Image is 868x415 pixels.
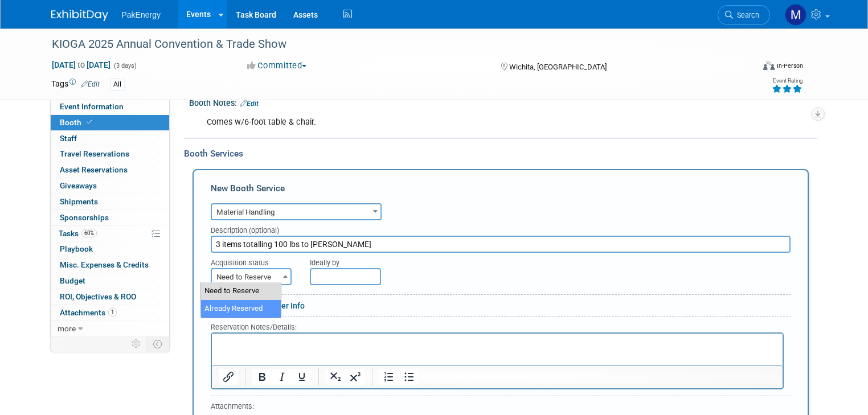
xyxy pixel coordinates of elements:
a: Budget [51,273,169,289]
a: Booth [51,115,169,130]
button: Bold [252,369,272,385]
div: In-Person [776,61,803,70]
span: Need to Reserve [211,268,292,285]
div: Event Format [692,59,803,76]
div: Attachments: [211,401,282,414]
span: Material Handling [212,204,380,220]
span: (3 days) [113,62,137,69]
a: Event Information [51,99,169,114]
span: ROI, Objectives & ROO [60,292,136,301]
a: Asset Reservations [51,162,169,178]
a: Shipments [51,194,169,209]
a: more [51,321,169,336]
span: Sponsorships [60,213,109,222]
td: Toggle Event Tabs [146,336,169,351]
button: Superscript [346,369,365,385]
div: Booth Services [184,147,817,160]
span: Shipments [60,197,98,206]
span: Booth [60,118,95,127]
div: KIOGA 2025 Annual Convention & Trade Show [48,34,739,55]
span: PakEnergy [122,10,161,19]
span: Playbook [60,244,93,253]
img: ExhibitDay [51,10,108,21]
div: Acquisition status [211,253,293,268]
button: Committed [243,60,311,72]
button: Subscript [326,369,345,385]
td: Tags [51,78,100,91]
a: Travel Reservations [51,146,169,162]
img: Mary Walker [785,4,806,26]
span: Event Information [60,102,124,111]
span: Tasks [59,229,97,238]
li: Already Reserved [201,300,281,318]
span: Misc. Expenses & Credits [60,260,149,269]
span: Need to Reserve [212,269,290,285]
span: to [76,60,87,69]
button: Insert/edit link [219,369,238,385]
span: more [58,324,76,333]
a: Giveaways [51,178,169,194]
a: Attachments1 [51,305,169,321]
td: Personalize Event Tab Strip [126,336,146,351]
div: Ideally by [310,253,740,268]
a: Edit [81,80,100,88]
div: Booth Notes: [189,94,817,109]
div: Description (optional) [211,220,791,236]
a: Tasks60% [51,226,169,241]
a: Misc. Expenses & Credits [51,257,169,273]
button: Italic [272,369,292,385]
span: 1 [108,308,117,317]
a: Sponsorships [51,210,169,225]
a: Edit [240,100,259,108]
a: Playbook [51,241,169,257]
div: Reservation Notes/Details: [211,321,784,332]
span: Attachments [60,308,117,317]
li: Need to Reserve [201,282,281,300]
span: Asset Reservations [60,165,128,174]
div: Event Rating [772,78,803,84]
i: Booth reservation complete [87,119,92,125]
span: [DATE] [DATE] [51,60,111,70]
a: Search [718,5,770,25]
span: 60% [81,229,97,237]
span: Travel Reservations [60,149,129,158]
img: Format-Inperson.png [763,61,775,70]
div: Comes w/6-foot table & chair. [199,111,695,134]
span: Search [733,11,759,19]
span: Wichita, [GEOGRAPHIC_DATA] [509,63,607,71]
a: ROI, Objectives & ROO [51,289,169,305]
div: New Booth Service [211,182,791,200]
span: Giveaways [60,181,97,190]
iframe: Rich Text Area [212,334,783,365]
a: Staff [51,131,169,146]
span: Material Handling [211,203,382,220]
button: Bullet list [399,369,419,385]
span: Staff [60,134,77,143]
button: Numbered list [379,369,399,385]
div: All [110,79,125,91]
button: Underline [292,369,312,385]
span: Budget [60,276,85,285]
